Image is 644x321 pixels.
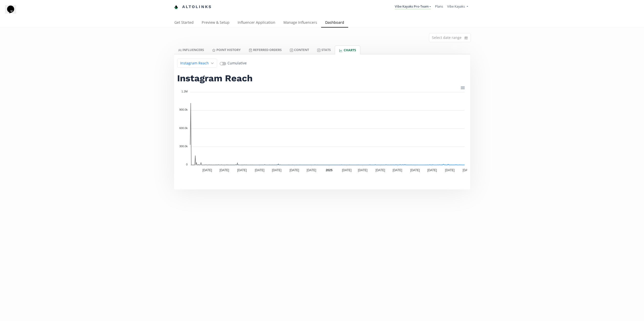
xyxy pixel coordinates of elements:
[245,45,286,54] a: Referred Orders
[174,3,212,11] a: Altolinks
[286,45,313,54] a: Content
[198,18,234,28] a: Preview & Setup
[234,18,279,28] a: Influencer Application
[255,169,264,172] tspan: [DATE]
[342,169,351,172] tspan: [DATE]
[219,169,229,172] tspan: [DATE]
[289,169,299,172] tspan: [DATE]
[392,169,402,172] tspan: [DATE]
[445,169,454,172] tspan: [DATE]
[220,61,247,66] div: Cumulative
[177,72,467,85] h2: Instagram Reach
[427,169,437,172] tspan: [DATE]
[447,4,465,9] span: Vibe Kayaks
[180,61,209,66] span: Instagram Reach
[326,169,333,172] tspan: 2025
[460,85,464,89] div: Menu
[306,169,316,172] tspan: [DATE]
[463,169,472,172] tspan: [DATE]
[447,4,468,10] a: Vibe Kayaks
[5,5,21,20] iframe: chat widget
[395,4,431,10] a: Vibe Kayaks Pro-Team
[179,145,188,148] tspan: 300.0k
[465,35,468,40] svg: calendar
[174,5,178,9] img: favicon-32x32.png
[376,169,385,172] tspan: [DATE]
[174,45,208,54] a: INFLUENCERS
[186,163,188,166] tspan: 0
[272,169,281,172] tspan: [DATE]
[435,4,443,9] a: Plans
[237,169,247,172] tspan: [DATE]
[179,108,188,111] tspan: 900.0k
[170,18,198,28] a: Get Started
[211,61,214,66] svg: angle down
[279,18,321,28] a: Manage Influencers
[202,169,212,172] tspan: [DATE]
[313,45,335,54] a: Stats
[335,45,360,54] a: CHARTS
[358,169,367,172] tspan: [DATE]
[181,90,188,93] tspan: 1.2M
[208,45,245,54] a: Point HISTORY
[179,127,188,130] tspan: 600.0k
[321,18,348,28] a: Dashboard
[410,169,420,172] tspan: [DATE]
